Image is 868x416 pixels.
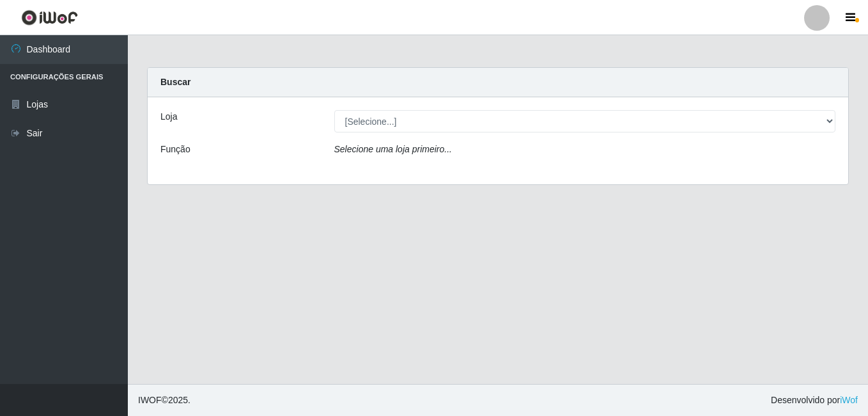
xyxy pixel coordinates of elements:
[771,394,858,407] span: Desenvolvido por
[21,10,78,26] img: CoreUI Logo
[334,144,452,154] i: Selecione uma loja primeiro...
[138,394,190,407] span: © 2025 .
[160,77,190,87] strong: Buscar
[160,110,177,124] label: Loja
[160,143,190,156] label: Função
[840,395,858,405] a: iWof
[138,395,162,405] span: IWOF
